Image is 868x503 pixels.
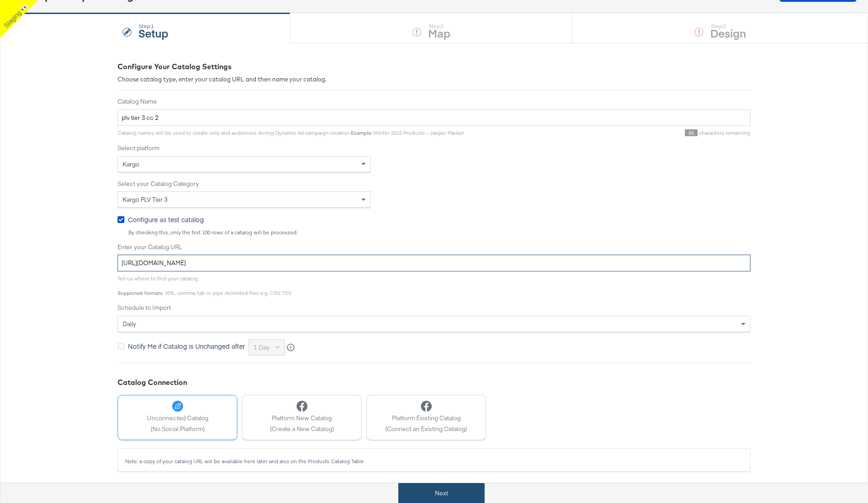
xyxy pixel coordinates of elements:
[366,395,486,440] button: Platform Existing Catalog(Connect an Existing Catalog)
[118,129,464,136] span: Catalog names will be used to create sets and audiences during Dynamic Ad campaign creation. : Wi...
[118,144,750,152] label: Select platform
[118,97,750,106] label: Catalog Name
[118,275,292,296] span: Tell us where to find your catalog. : XML, comma, tab or pipe delimited files e.g. CSV, TSV.
[385,425,467,433] span: (Connect an Existing Catalog)
[118,109,750,126] input: Name your catalog e.g. My Dynamic Product Catalog
[138,25,168,40] strong: Setup
[242,395,362,440] button: Platform New Catalog(Create a New Catalog)
[351,129,371,136] strong: Example
[270,425,334,433] span: (Create a New Catalog)
[118,304,750,312] label: Schedule to Import
[118,289,163,296] strong: Supported formats
[118,255,750,271] input: Enter Catalog URL, e.g. http://www.example.com/products.xml
[147,425,208,433] span: (No Social Platform)
[147,414,208,422] span: Unconnected Catalog
[123,320,136,328] span: daily
[118,377,750,388] div: Catalog Connection
[123,160,139,168] span: Kargo
[464,129,750,137] div: characters remaining
[270,414,334,422] span: Platform New Catalog
[128,229,750,236] div: By checking this, only the first 100 rows of a catalog will be processed.
[138,23,168,29] div: Step: 1
[685,129,698,136] span: 85
[118,75,750,84] div: Choose catalog type, enter your catalog URL and then name your catalog.
[385,414,467,422] span: Platform Existing Catalog
[118,180,750,188] label: Select your Catalog Category
[123,195,168,204] span: Kargo PLV Tier 3
[118,395,237,440] button: Unconnected Catalog(No Social Platform)
[118,243,750,251] label: Enter your Catalog URL
[254,343,269,351] span: 1 day
[128,215,204,224] span: Configure as test catalog
[125,458,743,465] div: Note: a copy of your catalog URL will be available here later and also on the Products Catalog Table
[118,62,750,72] div: Configure Your Catalog Settings
[128,342,245,351] span: Notify Me if Catalog is Unchanged after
